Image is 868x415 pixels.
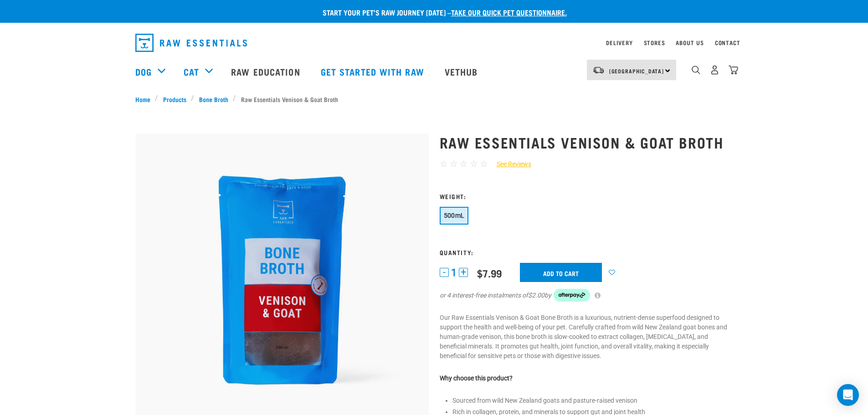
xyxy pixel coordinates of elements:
[470,159,478,169] span: ☆
[451,10,567,14] a: take our quick pet questionnaire.
[440,134,733,150] h1: Raw Essentials Venison & Goat Broth
[128,30,740,56] nav: dropdown navigation
[528,291,544,300] span: $2.00
[554,289,590,302] img: Afterpay
[710,65,719,75] img: user.png
[135,94,155,104] a: Home
[451,268,457,277] span: 1
[644,41,665,44] a: Stores
[452,396,733,405] li: Sourced from wild New Zealand goats and pasture-raised venison
[440,193,733,200] h3: Weight:
[692,66,700,74] img: home-icon-1@2x.png
[459,268,468,277] button: +
[480,159,488,169] span: ☆
[592,66,605,74] img: van-moving.png
[440,268,449,277] button: -
[184,65,199,78] a: Cat
[222,53,311,90] a: Raw Education
[194,94,233,104] a: Bone Broth
[312,53,436,90] a: Get started with Raw
[676,41,704,44] a: About Us
[715,41,740,44] a: Contact
[158,94,191,104] a: Products
[460,159,467,169] span: ☆
[520,263,602,282] input: Add to cart
[488,159,531,169] a: See Reviews
[837,384,859,406] div: Open Intercom Messenger
[135,65,152,78] a: Dog
[436,53,489,90] a: Vethub
[477,267,502,279] div: $7.99
[450,159,457,169] span: ☆
[609,69,664,72] span: [GEOGRAPHIC_DATA]
[440,289,733,302] div: or 4 interest-free instalments of by
[444,212,465,219] span: 500mL
[440,159,447,169] span: ☆
[606,41,632,44] a: Delivery
[135,34,247,52] img: Raw Essentials Logo
[440,207,469,225] button: 500mL
[440,374,513,382] strong: Why choose this product?
[440,249,733,256] h3: Quantity:
[440,313,733,361] p: Our Raw Essentials Venison & Goat Bone Broth is a luxurious, nutrient-dense superfood designed to...
[729,65,738,75] img: home-icon@2x.png
[135,94,733,104] nav: breadcrumbs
